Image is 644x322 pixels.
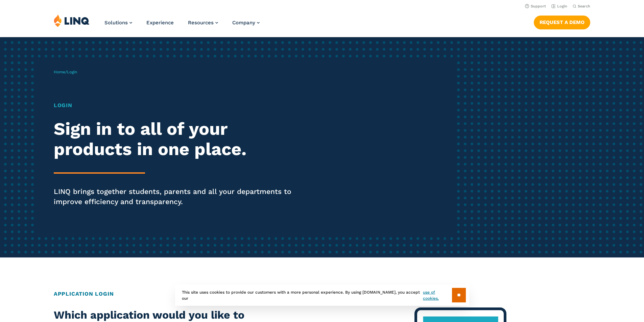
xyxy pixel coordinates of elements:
h2: Application Login [54,290,590,298]
span: / [54,70,77,74]
span: Resources [188,20,214,26]
p: LINQ brings together students, parents and all your departments to improve efficiency and transpa... [54,187,302,207]
a: Login [551,4,567,8]
a: Request a Demo [534,16,590,29]
a: Resources [188,20,218,26]
a: Support [525,4,546,8]
span: Company [232,20,255,26]
a: Solutions [104,20,132,26]
a: use of cookies. [423,289,452,301]
span: Login [67,70,77,74]
h1: Login [54,101,302,109]
span: Search [578,4,590,8]
h2: Sign in to all of your products in one place. [54,119,302,159]
button: Open Search Bar [573,4,590,9]
span: Solutions [104,20,128,26]
nav: Button Navigation [534,14,590,29]
img: LINQ | K‑12 Software [54,14,90,27]
nav: Primary Navigation [104,14,260,36]
div: This site uses cookies to provide our customers with a more personal experience. By using [DOMAIN... [175,284,469,306]
a: Company [232,20,260,26]
a: Experience [146,20,174,26]
a: Home [54,70,65,74]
